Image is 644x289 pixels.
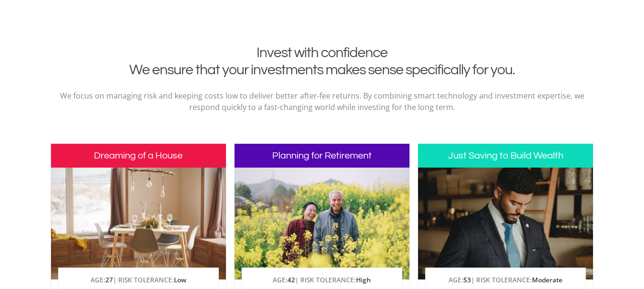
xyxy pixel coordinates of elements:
[418,144,593,168] h3: Just Saving to Build Wealth
[463,275,471,284] span: 53
[51,144,226,168] h3: Dreaming of a House
[532,275,562,284] span: Moderate
[235,144,409,168] h3: Planning for Retirement
[58,90,587,113] p: We focus on managing risk and keeping costs low to deliver better after-fee returns. By combining...
[58,44,587,79] h2: Invest with confidence We ensure that your investments makes sense specifically for you.
[105,275,113,284] span: 27
[356,275,371,284] span: High
[174,275,186,284] span: Low
[287,275,295,284] span: 42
